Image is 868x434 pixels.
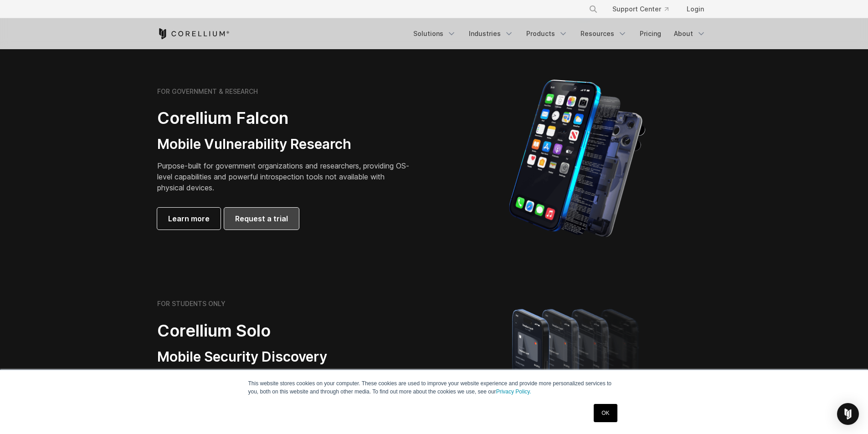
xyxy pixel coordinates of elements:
[248,379,620,396] p: This website stores cookies on your computer. These cookies are used to improve your website expe...
[585,1,601,17] button: Search
[235,213,288,224] span: Request a trial
[168,213,210,224] span: Learn more
[605,1,676,17] a: Support Center
[157,160,412,193] p: Purpose-built for government organizations and researchers, providing OS-level capabilities and p...
[408,26,462,42] a: Solutions
[837,403,859,425] div: Open Intercom Messenger
[408,26,711,42] div: Navigation Menu
[575,26,632,42] a: Resources
[157,108,412,128] h2: Corellium Falcon
[496,388,531,395] a: Privacy Policy.
[634,26,667,42] a: Pricing
[157,87,258,96] h6: FOR GOVERNMENT & RESEARCH
[157,300,226,308] h6: FOR STUDENTS ONLY
[508,79,646,238] img: iPhone model separated into the mechanics used to build the physical device.
[578,1,711,17] div: Navigation Menu
[157,348,412,366] h3: Mobile Security Discovery
[157,136,412,153] h3: Mobile Vulnerability Research
[521,26,573,42] a: Products
[668,26,711,42] a: About
[157,208,221,230] a: Learn more
[679,1,711,17] a: Login
[594,404,617,422] a: OK
[157,28,230,39] a: Corellium Home
[463,26,519,42] a: Industries
[157,321,412,341] h2: Corellium Solo
[224,208,299,230] a: Request a trial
